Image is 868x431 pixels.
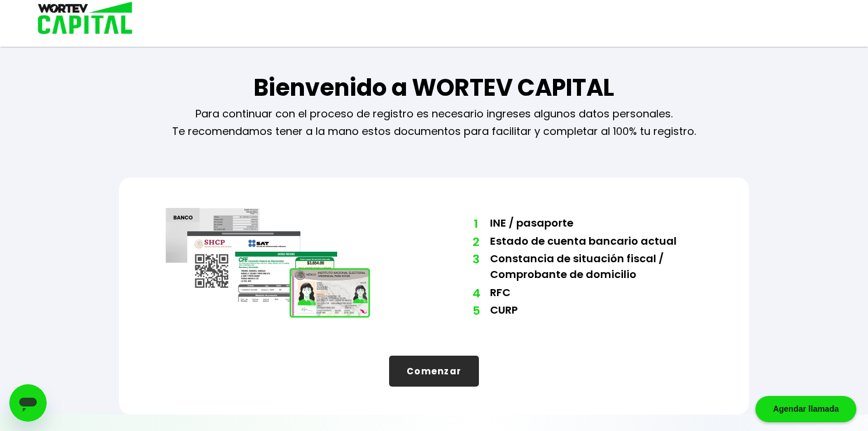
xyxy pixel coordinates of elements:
[490,215,702,233] li: INE / pasaporte
[490,302,702,320] li: CURP
[473,284,478,302] span: 4
[473,251,478,268] span: 3
[473,215,478,232] span: 1
[755,396,856,422] div: Agendar llamada
[389,356,479,387] button: Comenzar
[490,233,702,251] li: Estado de cuenta bancario actual
[473,302,478,319] span: 5
[490,284,702,303] li: RFC
[254,70,614,105] h1: Bienvenido a WORTEV CAPITAL
[490,251,702,284] li: Constancia de situación fiscal / Comprobante de domicilio
[172,105,696,140] p: Para continuar con el proceso de registro es necesario ingreses algunos datos personales. Te reco...
[473,233,478,251] span: 2
[9,384,47,422] iframe: Botón para iniciar la ventana de mensajería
